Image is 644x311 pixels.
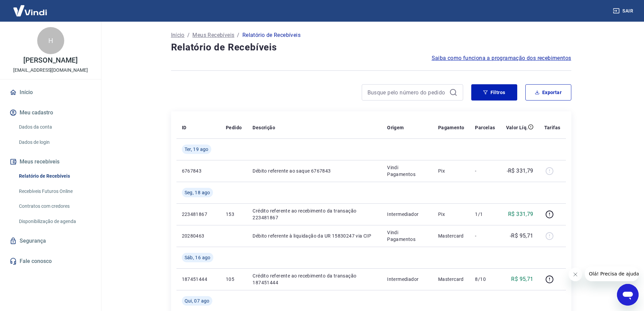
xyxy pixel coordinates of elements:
a: Contratos com credores [16,199,93,213]
p: Crédito referente ao recebimento da transação 223481867 [253,207,376,221]
p: Mastercard [438,276,464,283]
span: Seg, 18 ago [185,189,210,196]
p: 1/1 [475,211,495,218]
button: Meus recebíveis [8,154,93,169]
p: 20280463 [182,232,215,239]
p: Origem [387,124,404,131]
button: Filtros [471,84,517,101]
a: Fale conosco [8,254,93,269]
img: Vindi [8,0,52,21]
input: Busque pelo número do pedido [367,87,447,97]
p: ID [182,124,187,131]
a: Dados da conta [16,120,93,134]
p: 223481867 [182,211,215,218]
p: -R$ 95,71 [510,232,533,240]
button: Sair [612,5,636,17]
a: Segurança [8,234,93,248]
p: Descrição [253,124,275,131]
p: 6767843 [182,168,215,174]
div: H [37,27,64,54]
p: - [475,168,495,174]
p: Débito referente à liquidação da UR 15830247 via CIP [253,232,376,239]
span: Qui, 07 ago [185,297,210,304]
span: Olá! Precisa de ajuda? [4,5,57,10]
p: Débito referente ao saque 6767843 [253,168,376,174]
p: Parcelas [475,124,495,131]
p: Mastercard [438,232,464,239]
p: 153 [226,211,242,218]
a: Início [171,31,185,39]
button: Exportar [525,84,571,101]
span: Sáb, 16 ago [185,254,211,261]
iframe: Botão para abrir a janela de mensagens [617,284,639,306]
span: Ter, 19 ago [185,146,209,153]
p: Pagamento [438,124,464,131]
p: Intermediador [387,211,427,218]
iframe: Mensagem da empresa [585,266,639,281]
p: - [475,232,495,239]
p: Crédito referente ao recebimento da transação 187451444 [253,272,376,286]
p: [EMAIL_ADDRESS][DOMAIN_NAME] [13,67,88,74]
p: Valor Líq. [506,124,528,131]
p: 187451444 [182,276,215,283]
p: 105 [226,276,242,283]
a: Relatório de Recebíveis [16,169,93,183]
p: R$ 95,71 [511,275,533,283]
p: [PERSON_NAME] [23,57,77,64]
p: Relatório de Recebíveis [242,31,301,39]
iframe: Fechar mensagem [569,268,582,281]
p: Intermediador [387,276,427,283]
p: -R$ 331,79 [507,167,533,175]
a: Saiba como funciona a programação dos recebimentos [432,54,571,62]
button: Meu cadastro [8,105,93,120]
p: Pix [438,168,464,174]
p: Vindi Pagamentos [387,164,427,178]
a: Disponibilização de agenda [16,215,93,228]
p: 8/10 [475,276,495,283]
p: Pedido [226,124,242,131]
a: Meus Recebíveis [192,31,234,39]
p: Pix [438,211,464,218]
p: / [187,31,190,39]
a: Recebíveis Futuros Online [16,184,93,198]
p: Vindi Pagamentos [387,229,427,243]
p: Tarifas [544,124,560,131]
h4: Relatório de Recebíveis [171,41,571,54]
p: / [237,31,239,39]
a: Dados de login [16,135,93,149]
a: Início [8,85,93,100]
p: R$ 331,79 [508,210,533,218]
